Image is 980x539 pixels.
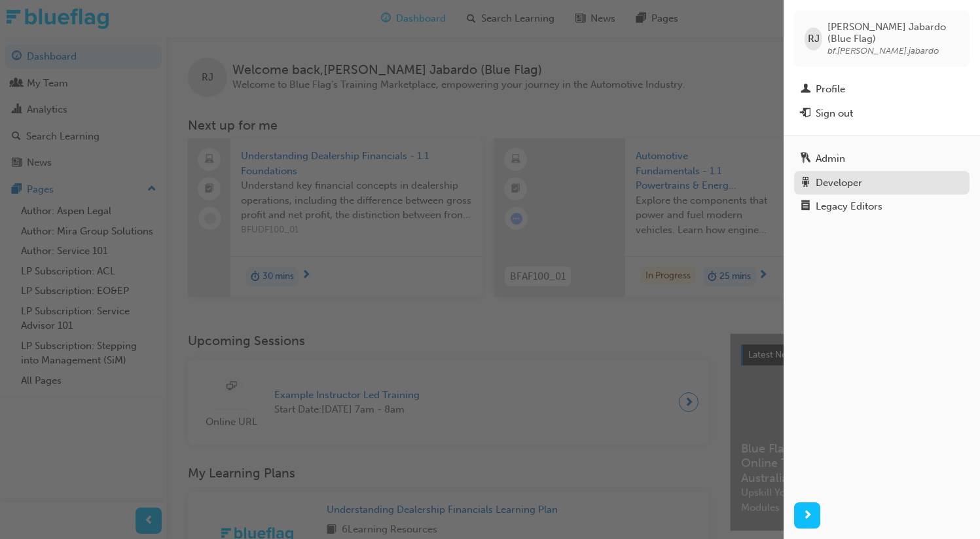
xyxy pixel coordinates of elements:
a: Admin [794,147,970,171]
span: RJ [808,31,820,46]
button: Sign out [794,102,970,126]
div: Admin [816,151,845,166]
span: robot-icon [801,177,810,189]
span: notepad-icon [801,201,810,213]
a: Legacy Editors [794,195,970,219]
div: Legacy Editors [816,199,882,214]
span: keys-icon [801,153,810,165]
div: Profile [816,82,845,97]
a: Profile [794,77,970,102]
span: next-icon [803,508,812,524]
div: Developer [816,176,862,191]
div: Sign out [816,106,853,121]
span: exit-icon [801,108,810,120]
a: Developer [794,171,970,195]
span: man-icon [801,84,810,96]
span: [PERSON_NAME] Jabardo (Blue Flag) [827,21,959,45]
span: bf.[PERSON_NAME].jabardo [827,45,939,56]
